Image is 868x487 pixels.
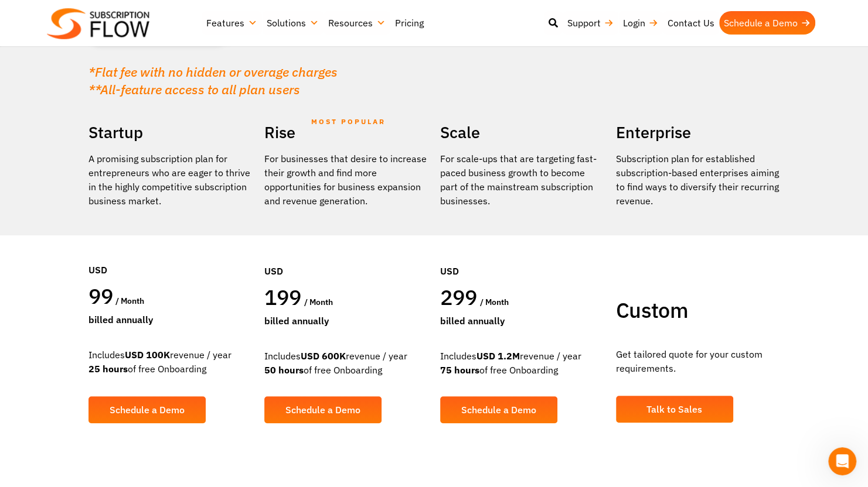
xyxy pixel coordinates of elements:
[88,396,206,423] a: Schedule a Demo
[264,283,302,311] span: 199
[264,349,428,377] div: Includes revenue / year of free Onboarding
[264,229,428,284] div: USD
[264,119,428,146] h2: Rise
[616,396,733,423] a: Talk to Sales
[264,364,304,376] strong: 50 hours
[646,404,702,414] span: Talk to Sales
[440,283,478,311] span: 299
[88,363,128,375] strong: 25 hours
[262,11,324,35] a: Solutions
[88,152,253,208] p: A promising subscription plan for entrepreneurs who are eager to thrive in the highly competitive...
[324,11,390,35] a: Resources
[440,349,604,377] div: Includes revenue / year of free Onboarding
[88,282,114,310] span: 99
[461,405,536,414] span: Schedule a Demo
[440,229,604,284] div: USD
[616,296,688,324] span: Custom
[440,119,604,146] h2: Scale
[440,364,479,376] strong: 75 hours
[88,313,253,327] div: Billed Annually
[719,11,815,35] a: Schedule a Demo
[88,119,253,146] h2: Startup
[88,228,253,283] div: USD
[88,63,338,80] em: *Flat fee with no hidden or overage charges
[125,349,170,361] strong: USD 100K
[390,11,428,35] a: Pricing
[563,11,618,35] a: Support
[115,296,144,306] span: / month
[440,152,604,208] div: For scale-ups that are targeting fast-paced business growth to become part of the mainstream subs...
[311,108,386,135] span: MOST POPULAR
[304,297,333,307] span: / month
[264,396,382,423] a: Schedule a Demo
[663,11,719,35] a: Contact Us
[440,396,557,423] a: Schedule a Demo
[616,347,780,375] p: Get tailored quote for your custom requirements.
[480,297,509,307] span: / month
[110,405,185,414] span: Schedule a Demo
[285,405,360,414] span: Schedule a Demo
[264,314,428,328] div: Billed Annually
[88,348,253,376] div: Includes revenue / year of free Onboarding
[618,11,663,35] a: Login
[202,11,262,35] a: Features
[264,152,428,208] div: For businesses that desire to increase their growth and find more opportunities for business expa...
[88,81,300,98] em: **All-feature access to all plan users
[47,8,149,39] img: Subscriptionflow
[476,350,520,362] strong: USD 1.2M
[616,119,780,146] h2: Enterprise
[616,152,780,208] p: Subscription plan for established subscription-based enterprises aiming to find ways to diversify...
[828,447,856,475] iframe: Intercom live chat
[440,314,604,328] div: Billed Annually
[301,350,346,362] strong: USD 600K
